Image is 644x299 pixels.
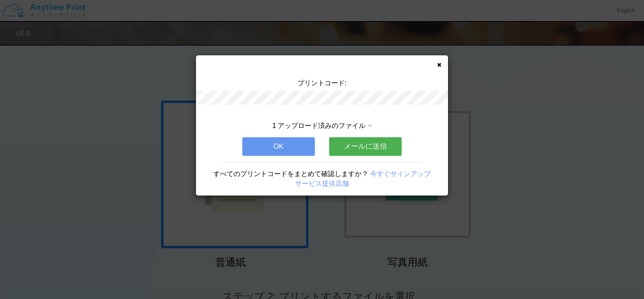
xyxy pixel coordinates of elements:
a: サービス提供店舗 [295,180,349,187]
span: 1 アップロード済みのファイル [272,122,365,129]
button: OK [242,137,315,156]
button: メールに送信 [329,137,402,156]
span: プリントコード: [298,79,346,87]
a: 今すぐサインアップ [370,170,431,177]
span: すべてのプリントコードをまとめて確認しますか？ [213,170,368,177]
